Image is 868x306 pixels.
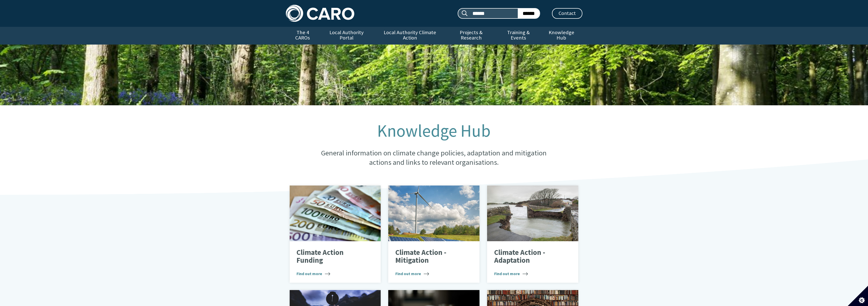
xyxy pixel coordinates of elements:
img: Caro logo [286,5,354,22]
a: Climate Action - Mitigation Find out more [388,186,479,283]
a: Local Authority Portal [320,27,374,45]
a: Knowledge Hub [541,27,582,45]
p: General information on climate change policies, adaptation and mitigation actions and links to re... [311,148,557,167]
a: Training & Events [496,27,541,45]
span: Find out more [297,271,330,277]
button: Set cookie preferences [848,286,868,306]
p: Climate Action - Mitigation [395,249,465,264]
a: Contact [552,8,582,19]
span: Find out more [395,271,429,277]
h1: Knowledge Hub [311,121,557,140]
a: Climate Action - Adaptation Find out more [487,186,578,283]
p: Climate Action - Adaptation [494,249,564,264]
a: Climate Action Funding Find out more [290,186,381,283]
p: Climate Action Funding [297,249,366,264]
a: The 4 CAROs [286,27,320,45]
span: Find out more [494,271,528,277]
a: Local Authority Climate Action [374,27,446,45]
a: Projects & Research [446,27,496,45]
